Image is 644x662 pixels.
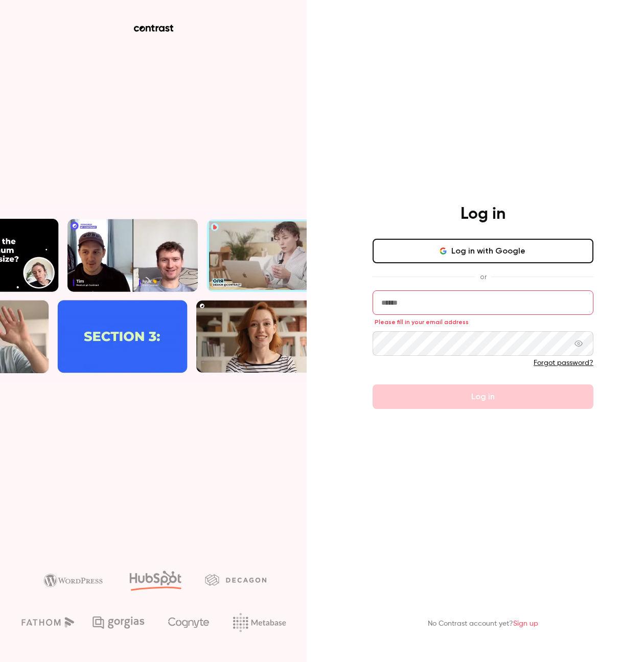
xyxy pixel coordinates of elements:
span: or [475,271,492,282]
button: Log in with Google [373,239,593,263]
p: No Contrast account yet? [428,619,538,629]
a: Forgot password? [534,359,593,367]
img: decagon [205,574,266,585]
a: Sign up [513,620,538,627]
span: Please fill in your email address [375,318,469,326]
h4: Log in [461,204,505,224]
